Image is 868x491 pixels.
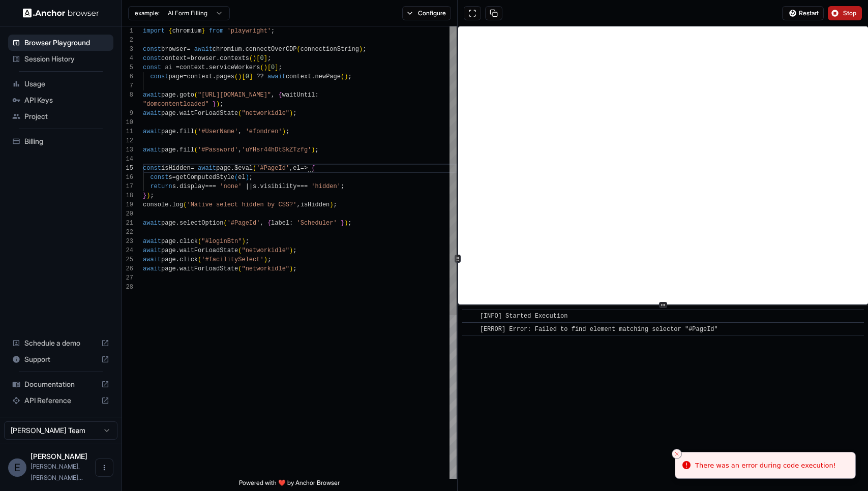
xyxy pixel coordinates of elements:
[122,182,133,191] div: 17
[264,64,267,71] span: )
[282,91,315,99] span: waitUntil
[209,64,260,71] span: serviceWorkers
[246,46,297,53] span: connectOverCDP
[176,174,234,181] span: getComputedStyle
[161,46,187,53] span: browser
[348,220,351,227] span: ;
[122,109,133,118] div: 9
[187,73,212,80] span: context
[122,264,133,273] div: 26
[201,238,242,245] span: "#loginBtn"
[24,38,109,48] span: Browser Playground
[122,255,133,264] div: 25
[194,128,198,135] span: (
[220,183,242,190] span: 'none'
[311,183,341,190] span: 'hidden'
[275,64,278,71] span: ]
[296,201,300,208] span: ,
[198,165,216,172] span: await
[334,201,337,208] span: ;
[161,91,176,99] span: page
[246,174,249,181] span: )
[183,73,187,80] span: =
[256,55,260,62] span: [
[201,256,263,263] span: '#facilitySelect'
[143,91,161,99] span: await
[122,136,133,145] div: 12
[176,247,179,254] span: .
[249,73,253,80] span: ]
[122,273,133,283] div: 27
[122,228,133,237] div: 22
[161,110,176,117] span: page
[143,101,209,108] span: "domcontentloaded"
[311,146,315,154] span: )
[227,27,271,35] span: 'playwright'
[279,64,282,71] span: ;
[330,201,333,208] span: )
[278,91,282,99] span: {
[246,238,249,245] span: ;
[289,220,293,227] span: :
[24,95,109,105] span: API Keys
[122,173,133,182] div: 16
[301,46,359,53] span: connectionString
[187,201,296,208] span: 'Native select hidden by CSS?'
[293,165,300,172] span: el
[179,265,238,272] span: waitForLoadState
[24,79,109,89] span: Usage
[467,324,472,334] span: ​
[267,64,271,71] span: [
[31,463,83,481] span: eric.n.fondren@gmail.com
[271,27,275,35] span: ;
[213,101,216,108] span: }
[122,118,133,127] div: 10
[161,238,176,245] span: page
[216,165,231,172] span: page
[122,90,133,100] div: 8
[8,376,113,392] div: Documentation
[24,354,97,364] span: Support
[179,128,194,135] span: fill
[843,9,857,17] span: Stop
[122,26,133,36] div: 1
[267,220,271,227] span: {
[315,91,319,99] span: :
[242,46,245,53] span: .
[179,247,238,254] span: waitForLoadState
[341,220,344,227] span: }
[267,55,271,62] span: ;
[220,55,249,62] span: contexts
[348,73,351,80] span: ;
[23,8,99,18] img: Anchor Logo
[187,46,190,53] span: =
[315,73,341,80] span: newPage
[467,311,472,321] span: ​
[143,110,161,117] span: await
[143,46,161,53] span: const
[231,165,234,172] span: .
[216,55,220,62] span: .
[301,165,308,172] span: =>
[122,81,133,90] div: 7
[194,146,198,154] span: (
[146,192,150,199] span: )
[301,201,330,208] span: isHidden
[187,55,190,62] span: =
[256,165,289,172] span: '#PageId'
[799,9,819,17] span: Restart
[267,73,286,80] span: await
[143,128,161,135] span: await
[179,64,205,71] span: context
[24,338,97,348] span: Schedule a demo
[122,45,133,54] div: 3
[24,54,109,64] span: Session History
[8,108,113,125] div: Project
[238,73,242,80] span: )
[242,247,289,254] span: "networkidle"
[213,73,216,80] span: .
[198,146,238,154] span: '#Password'
[176,64,179,71] span: =
[256,183,260,190] span: .
[8,35,113,51] div: Browser Playground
